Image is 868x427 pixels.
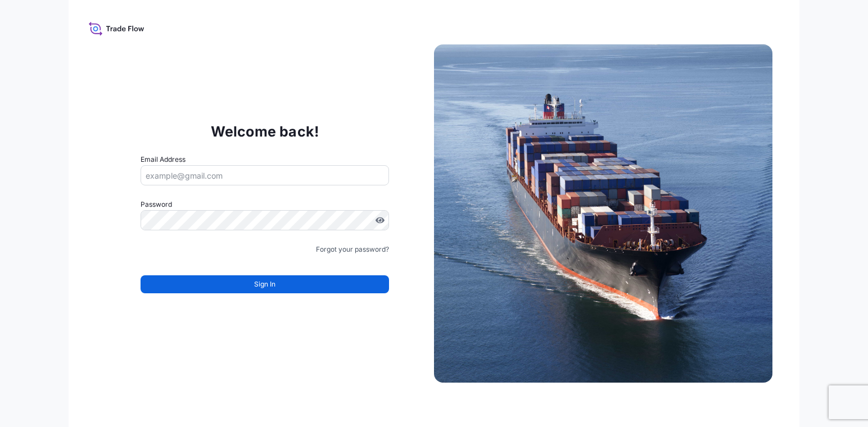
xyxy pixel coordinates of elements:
button: Show password [376,216,385,225]
input: example@gmail.com [141,165,389,185]
p: Welcome back! [211,122,319,140]
label: Password [141,199,389,210]
label: Email Address [141,154,186,165]
span: Sign In [254,279,275,290]
a: Forgot your password? [316,244,389,255]
img: Ship illustration [434,44,772,383]
button: Sign In [141,275,389,293]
